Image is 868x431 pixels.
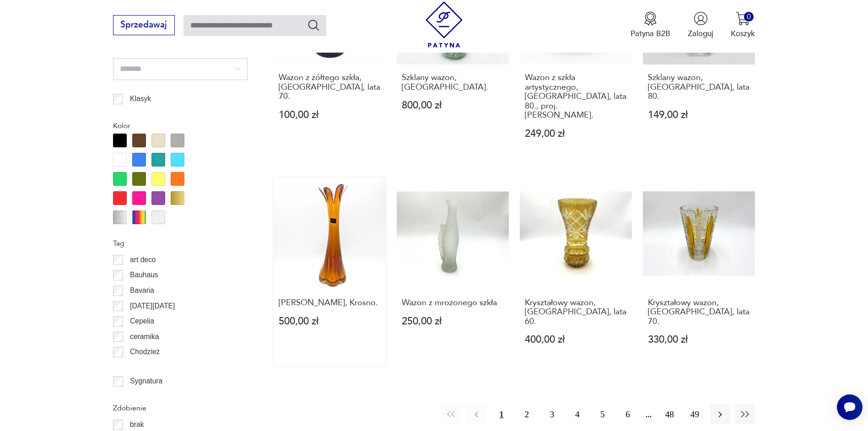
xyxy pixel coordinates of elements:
iframe: Smartsupp widget button [837,394,863,420]
p: art deco [130,254,156,266]
p: 330,00 zł [648,335,750,345]
button: 2 [517,404,537,424]
p: Zaloguj [688,28,713,39]
button: 49 [685,404,705,424]
p: 100,00 zł [279,110,381,120]
a: Kryształowy wazon, Polska, lata 70.Kryształowy wazon, [GEOGRAPHIC_DATA], lata 70.330,00 zł [643,178,755,366]
button: 5 [593,404,612,424]
p: Sygnatura [130,375,162,387]
p: 249,00 zł [525,129,627,139]
img: Patyna - sklep z meblami i dekoracjami vintage [421,1,467,48]
button: 6 [618,404,637,424]
img: Ikona koszyka [736,11,750,26]
h3: Kryształowy wazon, [GEOGRAPHIC_DATA], lata 70. [648,298,750,326]
p: Kolor [113,120,248,132]
p: Chodzież [130,346,160,358]
button: 48 [660,404,679,424]
p: Koszyk [731,28,755,39]
button: Patyna B2B [631,11,670,39]
img: Ikona medalu [643,11,658,26]
button: 0Koszyk [731,11,755,39]
p: 250,00 zł [402,317,504,326]
p: Bavaria [130,285,154,296]
h3: Szklany wazon, [GEOGRAPHIC_DATA], lata 80. [648,73,750,101]
button: Sprzedawaj [113,15,175,35]
button: 4 [567,404,587,424]
h3: [PERSON_NAME], Krosno. [279,298,381,307]
button: 3 [542,404,562,424]
h3: Wazon z żółtego szkła, [GEOGRAPHIC_DATA], lata 70. [279,73,381,101]
h3: Wazon z mrożonego szkła [402,298,504,307]
p: 400,00 zł [525,335,627,345]
h3: Wazon z szkła artystycznego, [GEOGRAPHIC_DATA], lata 80., proj. [PERSON_NAME]. [525,73,627,120]
div: 0 [744,12,754,22]
p: Zdobienie [113,402,248,414]
a: Sprzedawaj [113,22,175,29]
h3: Kryształowy wazon, [GEOGRAPHIC_DATA], lata 60. [525,298,627,326]
h3: Szklany wazon, [GEOGRAPHIC_DATA]. [402,73,504,92]
p: Bauhaus [130,269,158,281]
p: Cepelia [130,315,154,327]
p: Ćmielów [130,361,157,373]
p: [DATE][DATE] [130,300,175,312]
a: Kryształowy wazon, Polska, lata 60.Kryształowy wazon, [GEOGRAPHIC_DATA], lata 60.400,00 zł [520,178,632,366]
button: Szukaj [307,18,320,32]
p: 149,00 zł [648,110,750,120]
p: Patyna B2B [631,28,670,39]
a: Wazon Makora, Krosno.[PERSON_NAME], Krosno.500,00 zł [274,178,386,366]
p: Tag [113,237,248,249]
a: Wazon z mrożonego szkłaWazon z mrożonego szkła250,00 zł [397,178,509,366]
img: Ikonka użytkownika [694,11,708,26]
p: 500,00 zł [279,317,381,326]
a: Ikona medaluPatyna B2B [631,11,670,39]
button: Zaloguj [688,11,713,39]
button: 1 [492,404,512,424]
p: ceramika [130,331,159,343]
p: Klasyk [130,93,151,105]
p: brak [130,419,144,431]
p: 800,00 zł [402,101,504,110]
